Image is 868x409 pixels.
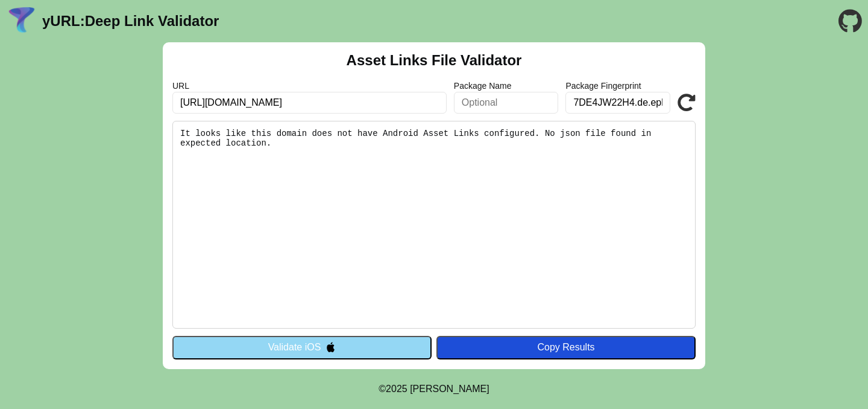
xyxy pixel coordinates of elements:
[565,92,670,114] input: Optional
[6,5,37,37] img: yURL Logo
[379,369,489,409] footer: ©
[565,81,670,91] label: Package Fingerprint
[442,342,690,353] div: Copy Results
[454,92,559,114] input: Optional
[172,336,432,359] button: Validate iOS
[386,384,407,394] span: 2025
[172,121,696,329] pre: It looks like this domain does not have Android Asset Links configured. No json file found in exp...
[454,81,559,91] label: Package Name
[172,81,447,91] label: URL
[410,384,489,394] a: Michael Ibragimchayev's Personal Site
[325,342,336,352] img: appleIcon.svg
[436,336,696,359] button: Copy Results
[172,92,447,114] input: Required
[347,52,522,69] h2: Asset Links File Validator
[42,13,219,30] a: yURL:Deep Link Validator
